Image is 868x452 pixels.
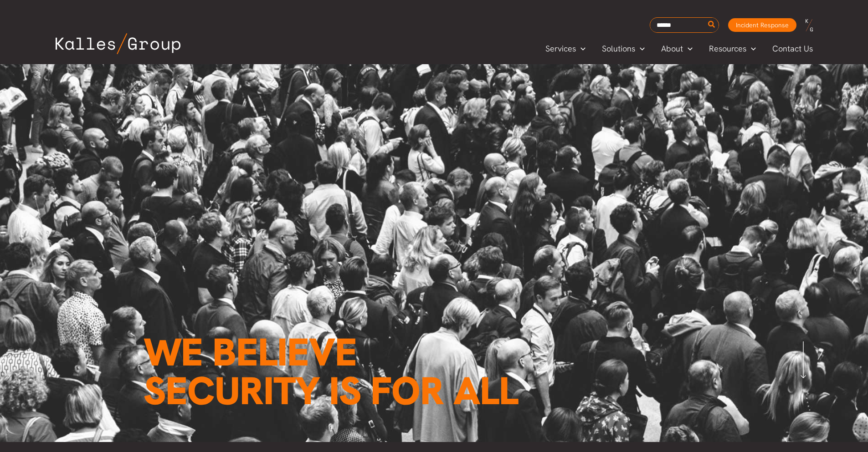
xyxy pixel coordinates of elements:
span: About [661,42,683,56]
button: Search [706,18,718,32]
span: Contact Us [772,42,813,56]
span: We believe Security is for all [144,327,518,416]
img: Kalles Group [56,33,180,54]
a: ResourcesMenu Toggle [701,42,764,56]
nav: Primary Site Navigation [537,41,822,56]
a: ServicesMenu Toggle [537,42,594,56]
span: Resources [709,42,746,56]
a: Incident Response [728,18,796,32]
a: Contact Us [764,42,822,56]
span: Services [545,42,576,56]
a: AboutMenu Toggle [653,42,701,56]
span: Menu Toggle [746,42,756,56]
span: Menu Toggle [635,42,645,56]
a: SolutionsMenu Toggle [594,42,653,56]
span: Solutions [602,42,635,56]
span: Menu Toggle [683,42,693,56]
span: Menu Toggle [576,42,586,56]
